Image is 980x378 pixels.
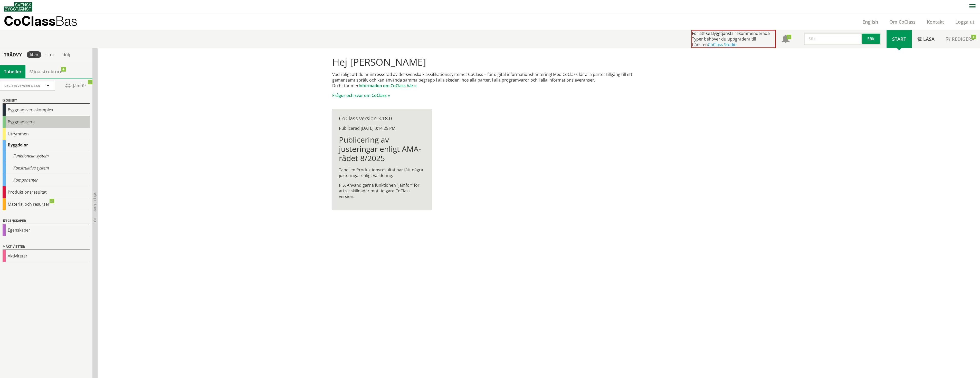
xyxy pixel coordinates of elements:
img: Svensk Byggtjänst [4,2,32,12]
p: CoClass [4,18,77,24]
a: CoClassBas [4,14,88,30]
a: English [857,19,884,25]
a: Mina strukturer [25,65,68,78]
div: Egenskaper [3,224,90,236]
span: Notifikationer [782,35,790,44]
div: Byggnadsverkskomplex [3,104,90,116]
a: Logga ut [950,19,980,25]
span: Jämför [60,81,91,90]
div: Komponenter [3,174,90,186]
div: Produktionsresultat [3,186,90,198]
span: Bas [55,13,77,28]
div: Aktiviteter [3,250,90,262]
div: Trädvy [1,52,25,57]
div: Egenskaper [3,218,90,224]
a: information om CoClass här » [359,83,417,88]
a: Kontakt [921,19,950,25]
div: liten [27,51,41,58]
div: Byggnadsverk [3,116,90,128]
span: Läsa [923,36,935,42]
div: Aktiviteter [3,244,90,250]
h1: Hej [PERSON_NAME] [332,56,648,67]
div: dölj [60,51,73,58]
div: Publicerad [DATE] 3:14:25 PM [339,125,425,131]
span: Start [892,36,906,42]
span: CoClass Version 3.18.0 [4,83,40,88]
input: Sök [804,33,862,45]
a: Frågor och svar om CoClass » [332,93,390,98]
div: Byggdelar [3,140,90,150]
span: Redigera [952,36,974,42]
a: Läsa [912,30,940,48]
p: Tabellen Produktionsresultat har fått några justeringar enligt validering. [339,167,425,178]
div: CoClass version 3.18.0 [339,116,425,121]
button: Sök [862,33,881,45]
span: Dölj trädvy [93,192,97,212]
p: P.S. Använd gärna funktionen ”Jämför” för att se skillnader mot tidigare CoClass version. [339,182,425,199]
div: Utrymmen [3,128,90,140]
p: Vad roligt att du är intresserad av det svenska klassifikationssystemet CoClass – för digital inf... [332,72,648,88]
a: CoClass Studio [708,42,737,47]
div: Funktionella system [3,150,90,162]
div: Konstruktiva system [3,162,90,174]
a: Start [887,30,912,48]
a: Redigera [940,30,980,48]
div: För att se Byggtjänsts rekommenderade Typer behöver du uppgradera till tjänsten [691,30,776,48]
div: Material och resurser [3,198,90,210]
div: stor [43,51,58,58]
h1: Publicering av justeringar enligt AMA-rådet 8/2025 [339,135,425,163]
a: Om CoClass [884,19,921,25]
div: Objekt [3,98,90,104]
